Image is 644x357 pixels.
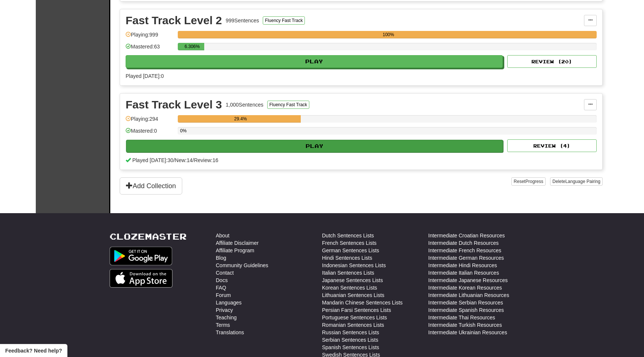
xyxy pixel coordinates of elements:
[511,177,545,186] button: ResetProgress
[216,329,244,336] a: Translations
[322,254,372,262] a: Hindi Sentences Lists
[110,247,172,265] img: Get it on Google Play
[428,314,495,321] a: Intermediate Thai Resources
[126,15,222,26] div: Fast Track Level 2
[428,329,507,336] a: Intermediate Ukrainian Resources
[322,291,384,299] a: Lithuanian Sentences Lists
[126,31,174,43] div: Playing: 999
[216,254,226,262] a: Blog
[126,115,174,127] div: Playing: 294
[173,157,175,163] span: /
[216,291,231,299] a: Forum
[428,306,504,314] a: Intermediate Spanish Resources
[428,321,502,329] a: Intermediate Turkish Resources
[126,73,164,79] span: Played [DATE]: 0
[428,269,499,277] a: Intermediate Italian Resources
[180,31,597,38] div: 100%
[322,321,384,329] a: Romanian Sentences Lists
[216,284,226,291] a: FAQ
[216,232,230,239] a: About
[550,177,603,186] button: DeleteLanguage Pairing
[322,344,379,351] a: Spanish Sentences Lists
[216,321,230,329] a: Terms
[193,157,194,163] span: /
[216,277,228,284] a: Docs
[428,239,499,247] a: Intermediate Dutch Resources
[263,16,305,25] button: Fluency Fast Track
[428,247,501,254] a: Intermediate French Resources
[126,127,174,139] div: Mastered: 0
[428,291,509,299] a: Intermediate Lithuanian Resources
[126,99,222,110] div: Fast Track Level 3
[216,306,233,314] a: Privacy
[322,314,387,321] a: Portuguese Sentences Lists
[216,299,241,306] a: Languages
[126,55,503,68] button: Play
[5,347,62,354] span: Open feedback widget
[428,277,508,284] a: Intermediate Japanese Resources
[322,299,402,306] a: Mandarin Chinese Sentences Lists
[322,329,379,336] a: Russian Sentences Lists
[216,314,237,321] a: Teaching
[216,269,234,277] a: Contact
[428,299,503,306] a: Intermediate Serbian Resources
[194,157,218,163] span: Review: 16
[322,284,377,291] a: Korean Sentences Lists
[507,139,597,152] button: Review (4)
[180,115,301,123] div: 29.4%
[507,55,597,68] button: Review (20)
[226,17,259,24] div: 999 Sentences
[110,269,173,288] img: Get it on App Store
[132,157,173,163] span: Played [DATE]: 30
[180,43,204,50] div: 6.306%
[126,140,503,152] button: Play
[428,262,497,269] a: Intermediate Hindi Resources
[322,277,383,284] a: Japanese Sentences Lists
[267,101,309,109] button: Fluency Fast Track
[322,232,374,239] a: Dutch Sentences Lists
[525,179,543,184] span: Progress
[120,177,182,195] button: Add Collection
[322,262,386,269] a: Indonesian Sentences Lists
[428,284,502,291] a: Intermediate Korean Resources
[322,336,378,344] a: Serbian Sentences Lists
[322,269,374,277] a: Italian Sentences Lists
[322,306,391,314] a: Persian Farsi Sentences Lists
[216,247,254,254] a: Affiliate Program
[428,254,504,262] a: Intermediate German Resources
[226,101,263,108] div: 1,000 Sentences
[175,157,192,163] span: New: 14
[322,247,379,254] a: German Sentences Lists
[216,262,268,269] a: Community Guidelines
[428,232,505,239] a: Intermediate Croatian Resources
[322,239,376,247] a: French Sentences Lists
[565,179,600,184] span: Language Pairing
[216,239,259,247] a: Affiliate Disclaimer
[126,43,174,55] div: Mastered: 63
[110,232,187,241] a: Clozemaster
